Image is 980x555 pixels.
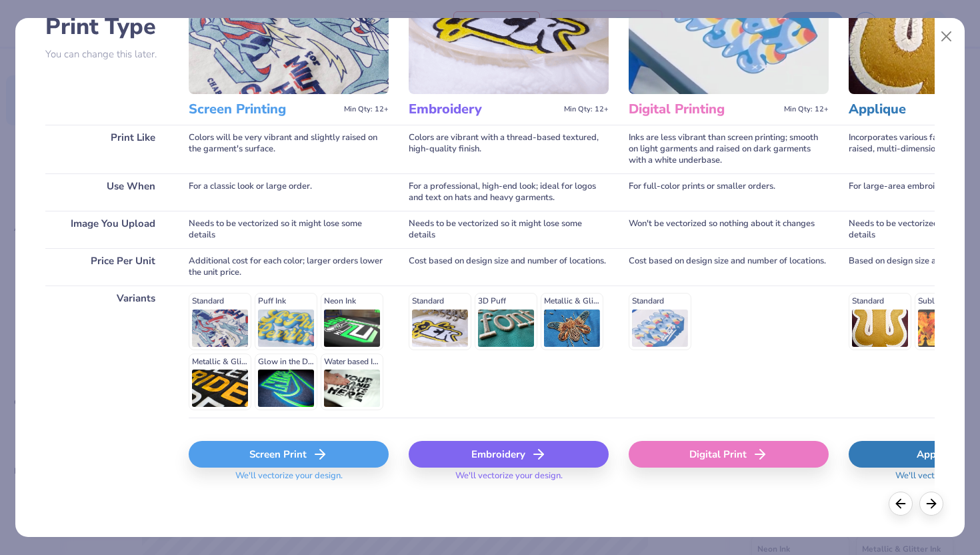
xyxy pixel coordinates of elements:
div: Digital Print [629,441,829,468]
span: Min Qty: 12+ [344,105,389,114]
div: Screen Print [189,441,389,468]
div: For a classic look or large order. [189,173,389,211]
div: Colors are vibrant with a thread-based textured, high-quality finish. [409,125,609,173]
span: We'll vectorize your design. [450,470,568,490]
h3: Embroidery [409,101,559,118]
div: Needs to be vectorized so it might lose some details [409,211,609,248]
h3: Digital Printing [629,101,779,118]
div: Print Like [45,125,169,173]
button: Close [934,24,959,49]
h3: Screen Printing [189,101,339,118]
span: Min Qty: 12+ [784,105,829,114]
div: Cost based on design size and number of locations. [629,248,829,286]
span: Min Qty: 12+ [564,105,609,114]
span: We'll vectorize your design. [230,470,348,490]
div: Variants [45,286,169,418]
div: Image You Upload [45,211,169,248]
div: Inks are less vibrant than screen printing; smooth on light garments and raised on dark garments ... [629,125,829,173]
div: Use When [45,173,169,211]
div: For full-color prints or smaller orders. [629,173,829,211]
div: Additional cost for each color; larger orders lower the unit price. [189,248,389,286]
p: You can change this later. [45,49,169,60]
div: Needs to be vectorized so it might lose some details [189,211,389,248]
div: For a professional, high-end look; ideal for logos and text on hats and heavy garments. [409,173,609,211]
div: Embroidery [409,441,609,468]
div: Colors will be very vibrant and slightly raised on the garment's surface. [189,125,389,173]
div: Cost based on design size and number of locations. [409,248,609,286]
div: Won't be vectorized so nothing about it changes [629,211,829,248]
div: Price Per Unit [45,248,169,286]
